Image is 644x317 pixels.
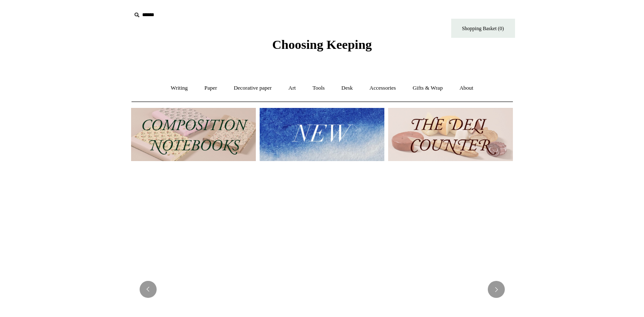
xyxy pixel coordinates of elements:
a: Paper [197,77,225,99]
img: New.jpg__PID:f73bdf93-380a-4a35-bcfe-7823039498e1 [260,108,384,161]
a: Accessories [362,77,404,99]
button: Next [488,281,505,298]
a: Decorative paper [226,77,279,99]
button: Previous [140,281,157,298]
img: The Deli Counter [388,108,513,161]
a: Gifts & Wrap [405,77,450,99]
span: Choosing Keeping [272,37,372,51]
a: Desk [334,77,361,99]
img: 202302 Composition ledgers.jpg__PID:69722ee6-fa44-49dd-a067-31375e5d54ec [131,108,256,161]
a: About [452,77,481,99]
a: Choosing Keeping [272,44,372,50]
a: Art [281,77,303,99]
a: Writing [163,77,195,99]
a: Tools [305,77,332,99]
a: Shopping Basket (0) [451,19,515,38]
